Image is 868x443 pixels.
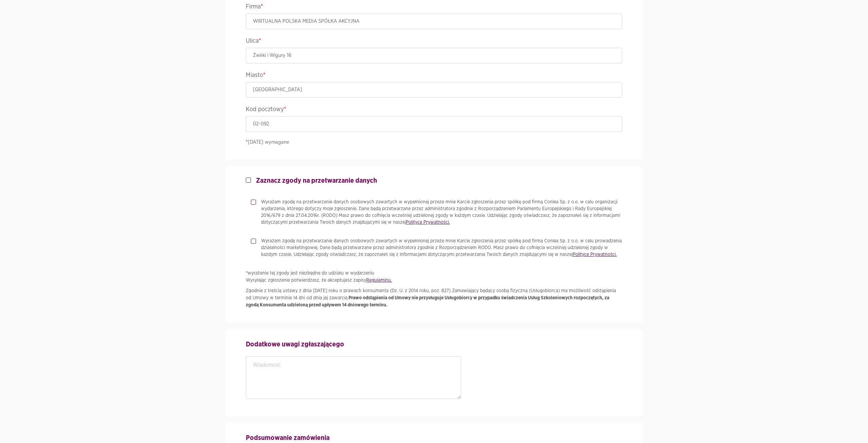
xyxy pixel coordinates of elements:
[261,199,622,226] p: Wyrażam zgodę na przetwarzanie danych osobowych zawartych w wypełnionej przeze mnie Karcie zgłosz...
[366,278,392,283] a: Regulaminu.
[246,287,622,309] p: Zgodnie z treścią ustawy z dnia [DATE] roku o prawach konsumenta (Dz. U. z 2014 roku, poz. 827) Z...
[246,139,622,146] p: [DATE] wymagane
[246,104,622,116] legend: Kod pocztowy
[261,238,622,258] p: Wyrażam zgodę na przetwarzanie danych osobowych zawartych w wypełnionej przeze mnie Karcie zgłosz...
[246,2,622,14] legend: Firma
[246,14,622,29] input: Firma
[246,270,622,284] p: wyrażenie tej zgody jest niezbędne do udziału w wydarzeniu
[246,36,622,48] legend: Ulica
[246,82,622,98] input: Miasto
[246,296,609,307] strong: Prawo odstąpienia od Umowy nie przysługuje Usługobiorcy w przypadku świadczenia Usług Szkoleniowy...
[246,48,622,63] input: Ulica
[573,252,617,257] a: Polityce Prywatności.
[246,70,622,82] legend: Miasto
[246,435,330,441] strong: Podsumowanie zamówienia
[406,220,450,225] a: Polityce Prywatności.
[246,116,622,132] input: Kod pocztowy
[246,341,344,348] strong: Dodatkowe uwagi zgłaszającego
[246,278,392,283] span: Wysyłając zgłoszenie potwierdzasz, że akceptujesz zapisy
[256,177,377,184] strong: Zaznacz zgody na przetwarzanie danych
